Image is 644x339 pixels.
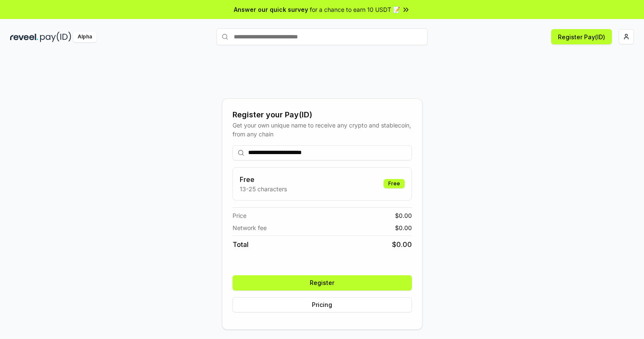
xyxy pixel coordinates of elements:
[233,275,412,290] button: Register
[551,29,612,44] button: Register Pay(ID)
[392,239,412,250] span: $ 0.00
[240,184,287,193] p: 13-25 characters
[233,109,412,121] div: Register your Pay(ID)
[233,211,246,220] span: Price
[395,211,412,220] span: $ 0.00
[233,223,267,232] span: Network fee
[384,179,405,188] div: Free
[310,5,400,14] span: for a chance to earn 10 USDT 📝
[10,32,38,42] img: reveel_dark
[233,297,412,312] button: Pricing
[240,174,287,184] h3: Free
[40,32,71,42] img: pay_id
[395,223,412,232] span: $ 0.00
[233,121,412,138] div: Get your own unique name to receive any crypto and stablecoin, from any chain
[73,32,97,42] div: Alpha
[233,239,249,250] span: Total
[234,5,308,14] span: Answer our quick survey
